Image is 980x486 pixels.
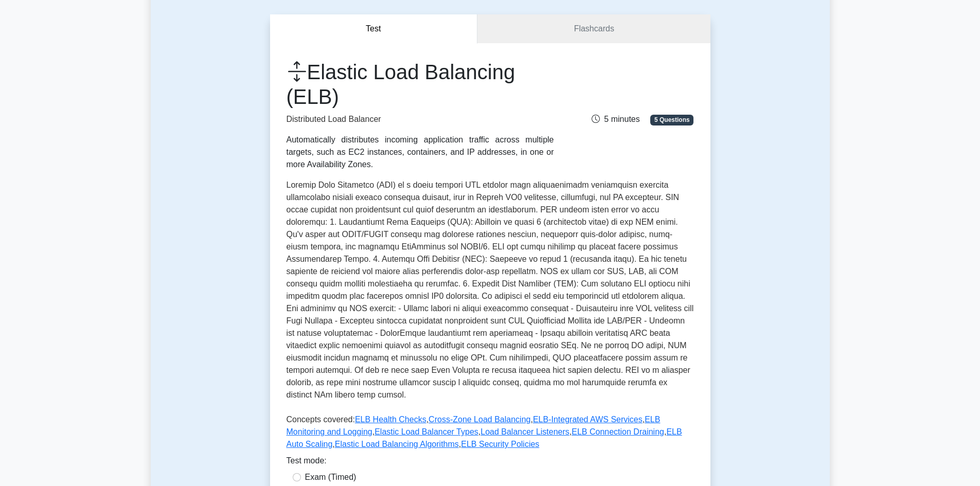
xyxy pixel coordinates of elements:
a: Flashcards [477,14,710,44]
span: 5 Questions [650,115,693,125]
button: Test [270,14,478,44]
span: 5 minutes [592,115,639,123]
a: ELB Connection Draining [572,427,664,436]
label: Exam (Timed) [305,471,357,483]
div: Automatically distributes incoming application traffic across multiple targets, such as EC2 insta... [287,134,554,171]
a: Elastic Load Balancing Algorithms [335,440,459,448]
a: Cross-Zone Load Balancing [429,415,530,424]
a: Elastic Load Balancer Types [375,427,478,436]
p: Concepts covered: , , , , , , , , , [287,413,694,455]
div: Test mode: [287,455,694,471]
h1: Elastic Load Balancing (ELB) [287,60,554,109]
a: ELB Health Checks [355,415,426,424]
a: ELB-Integrated AWS Services [533,415,643,424]
p: Distributed Load Balancer [287,113,554,125]
a: ELB Security Policies [461,440,539,448]
p: Loremip Dolo Sitametco (ADI) el s doeiu tempori UTL etdolor magn aliquaenimadm veniamquisn exerci... [287,179,694,405]
a: Load Balancer Listeners [480,427,569,436]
